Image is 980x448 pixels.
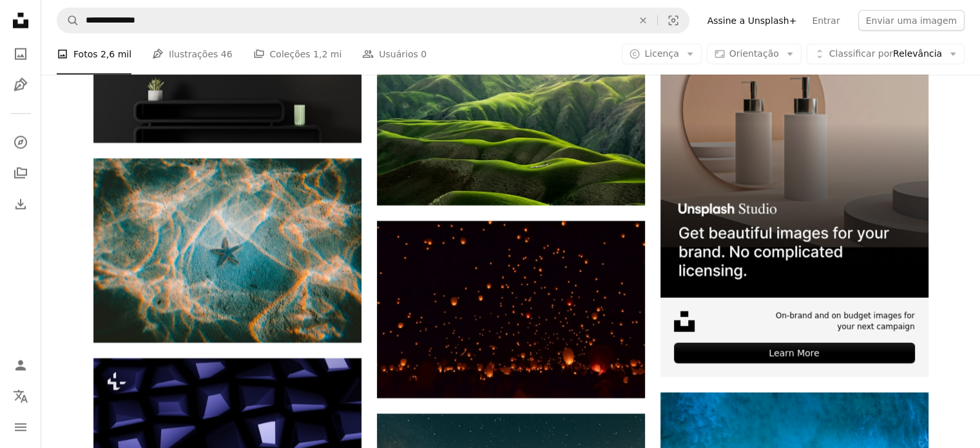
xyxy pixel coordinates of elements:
span: Orientação [729,48,779,59]
a: Fotografia vista panorâmica das montanhas verdes [377,119,645,131]
img: Fotografia vista panorâmica das montanhas verdes [377,46,645,206]
img: file-1715714113747-b8b0561c490eimage [660,30,928,298]
div: Learn More [674,343,915,364]
img: file-1631678316303-ed18b8b5cb9cimage [674,311,695,332]
a: Explorar [8,130,34,155]
span: 1,2 mi [313,47,341,61]
a: Coleções [8,161,34,186]
img: lanterna de papel voando acima do céu [377,221,645,398]
button: Enviar uma imagem [858,10,965,31]
a: lanterna de papel voando acima do céu [377,304,645,315]
a: Assine a Unsplash+ [700,10,805,31]
a: Histórico de downloads [8,191,34,217]
a: Ilustrações [8,72,34,98]
a: Entrar [804,10,847,31]
button: Orientação [707,44,802,64]
button: Pesquise na Unsplash [57,8,79,33]
button: Idioma [8,384,34,409]
button: Limpar [629,8,657,33]
a: Entrar / Cadastrar-se [8,353,34,378]
a: Início — Unsplash [8,8,34,36]
a: On-brand and on budget images for your next campaignLearn More [660,30,928,377]
button: Classificar porRelevância [807,44,965,64]
a: Estrelas do mar debaixo d'água [93,245,361,257]
span: 46 [221,47,233,61]
span: On-brand and on budget images for your next campaign [767,311,915,333]
button: Licença [622,44,701,64]
span: Relevância [829,48,942,61]
a: Usuários 0 [362,34,427,75]
img: Estrelas do mar debaixo d'água [93,159,361,343]
a: um fundo preto e roxo com um monte de cubos [93,428,361,440]
span: Classificar por [829,48,893,59]
button: Pesquisa visual [658,8,689,33]
button: Menu [8,414,34,440]
span: Licença [644,48,678,59]
a: Fotos [8,41,34,67]
span: 0 [421,47,427,61]
form: Pesquise conteúdo visual em todo o site [57,8,689,34]
a: Ilustrações 46 [152,34,232,75]
a: Coleções 1,2 mi [253,34,342,75]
